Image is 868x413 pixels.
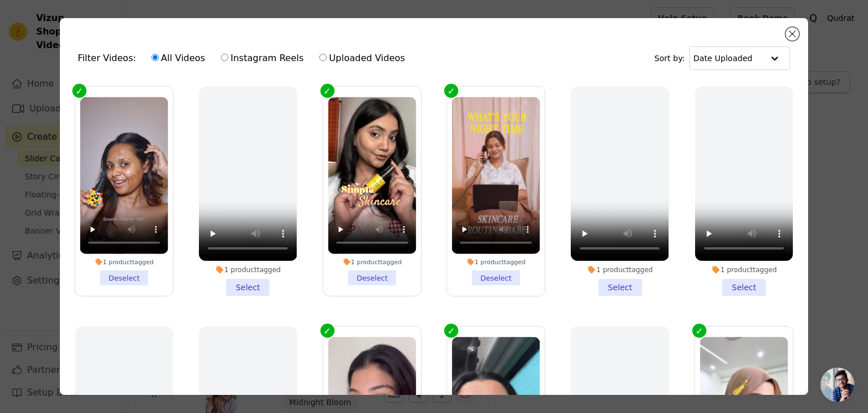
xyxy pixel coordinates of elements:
label: All Videos [151,51,206,66]
div: Sort by: [654,46,791,70]
div: Open chat [821,368,854,402]
div: 1 product tagged [199,265,297,274]
div: 1 product tagged [452,258,540,266]
div: 1 product tagged [571,265,669,274]
div: 1 product tagged [695,265,793,274]
label: Instagram Reels [220,51,304,66]
label: Uploaded Videos [319,51,405,66]
div: 1 product tagged [328,258,416,266]
div: 1 product tagged [80,258,168,266]
button: Close modal [785,27,799,41]
div: Filter Videos: [78,45,411,71]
